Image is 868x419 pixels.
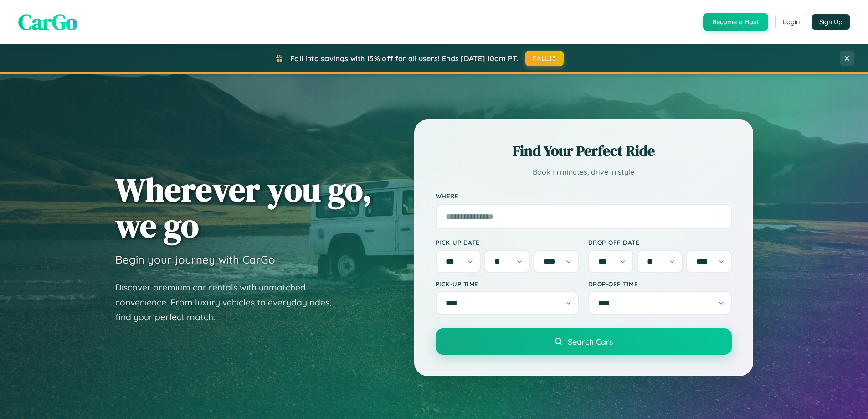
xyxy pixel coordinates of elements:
label: Where [436,192,732,200]
h2: Find Your Perfect Ride [436,141,732,161]
label: Pick-up Date [436,238,579,246]
button: Login [775,14,807,30]
h1: Wherever you go, we go [115,171,372,243]
label: Pick-up Time [436,280,579,288]
button: FALL15 [525,51,564,66]
span: CarGo [18,7,77,37]
span: Search Cars [568,336,613,347]
span: Fall into savings with 15% off for all users! Ends [DATE] 10am PT. [290,54,519,63]
label: Drop-off Date [588,238,732,246]
label: Drop-off Time [588,280,732,288]
button: Become a Host [703,13,768,31]
button: Search Cars [436,328,732,355]
button: Sign Up [812,14,850,30]
p: Book in minutes, drive in style [436,166,732,179]
h3: Begin your journey with CarGo [115,253,275,266]
p: Discover premium car rentals with unmatched convenience. From luxury vehicles to everyday rides, ... [115,280,343,325]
